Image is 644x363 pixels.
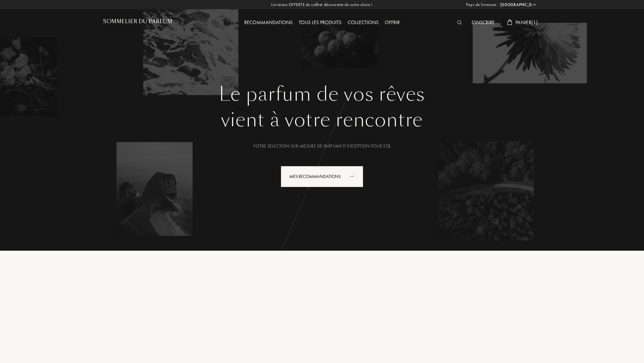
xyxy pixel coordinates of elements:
div: Collections [345,19,382,27]
div: S'inscrire [468,19,498,27]
a: S'inscrire [468,19,498,26]
a: Recommandations [241,19,296,26]
h1: Le parfum de vos rêves [108,83,536,106]
div: Offrir [382,19,403,27]
div: Recommandations [241,19,296,27]
div: animation [348,170,360,182]
a: Sommelier du Parfum [103,18,172,27]
img: search_icn_white.svg [457,20,462,25]
div: vient à votre rencontre [108,106,536,134]
div: Votre selection sur-mesure de parfums d’exception pour 25$ [108,143,536,149]
a: Mes Recommandationsanimation [276,166,368,187]
h1: Sommelier du Parfum [103,18,172,24]
a: Offrir [382,19,403,26]
a: Collections [345,19,382,26]
div: Mes Recommandations [281,166,363,187]
img: cart_white.svg [507,19,512,25]
a: Tous les produits [296,19,345,26]
span: Panier ( 1 ) [516,19,538,26]
span: Pays de livraison : [466,2,499,8]
div: Tous les produits [296,19,345,27]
